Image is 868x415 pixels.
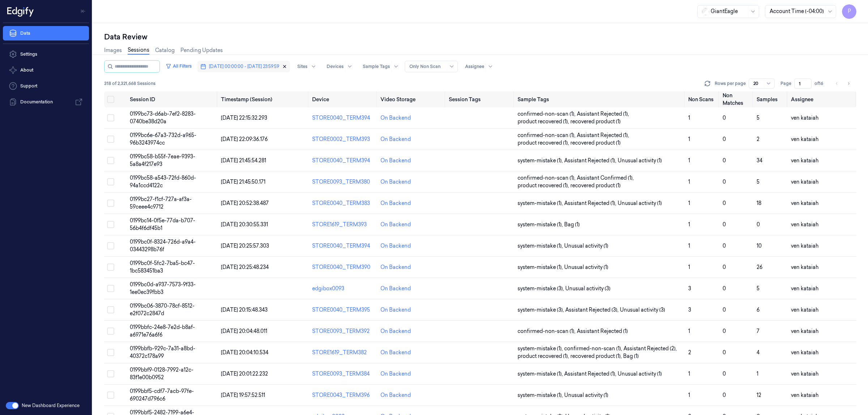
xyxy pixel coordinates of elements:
a: Images [104,47,122,54]
div: On Backend [380,306,411,314]
a: Support [3,79,89,93]
button: Select row [107,178,114,185]
span: system-mistake (3) , [518,285,565,292]
span: 26 [757,264,762,270]
span: [DATE] 22:09:36.176 [221,136,268,142]
div: STORE0040_TERM395 [312,306,375,314]
span: Bag (1) [564,221,580,228]
span: [DATE] 22:15:32.293 [221,115,267,121]
span: [DATE] 20:01:22.232 [221,371,268,377]
div: On Backend [380,136,411,143]
span: 0199bc0d-a937-7573-9f33-1ee0ec39fbb3 [130,281,196,295]
div: STORE0040_TERM394 [312,157,375,164]
span: ven kataiah [791,157,818,164]
button: [DATE] 00:00:00 - [DATE] 23:59:59 [197,61,290,72]
span: 1 [688,115,690,121]
div: STORE0002_TERM393 [312,136,375,143]
span: 0199bc6e-67a3-732d-a965-96b3243974cc [130,132,196,146]
span: Unusual activity (3) [620,306,665,314]
span: 318 of 2,321,668 Sessions [104,80,156,87]
span: 0 [723,136,726,142]
div: STORE0040_TERM394 [312,242,375,250]
span: [DATE] 20:04:10.534 [221,349,268,356]
a: Settings [3,47,89,61]
span: 0 [723,221,726,228]
span: confirmed-non-scan (1) , [518,174,577,182]
span: Assistant Rejected (1) , [577,132,630,139]
button: Select row [107,349,114,356]
button: Go to next page [843,78,854,89]
span: ven kataiah [791,179,818,185]
p: Rows per page [715,80,746,87]
span: Unusual activity (1) [618,370,662,378]
span: product recovered (1) , [518,182,570,189]
span: product recovered (1) , [518,352,570,360]
div: On Backend [380,221,411,228]
span: 0199bc0f-8324-726d-a9a4-03443298b76f [130,239,196,253]
span: [DATE] 00:00:00 - [DATE] 23:59:59 [209,63,279,70]
button: Select row [107,157,114,164]
span: system-mistake (1) , [518,200,564,207]
span: system-mistake (1) , [518,157,564,164]
span: 6 [757,307,759,313]
button: Toggle Navigation [77,5,89,17]
span: ven kataiah [791,136,818,142]
span: Assistant Rejected (1) , [564,370,618,378]
th: Timestamp (Session) [218,91,309,107]
span: system-mistake (1) , [518,264,564,271]
div: STORE1619_TERM382 [312,349,375,356]
span: Unusual activity (1) [618,157,662,164]
button: Select row [107,285,114,292]
div: On Backend [380,328,411,335]
span: 0199bc58-b55f-7eae-9393-5a8a4f217e93 [130,153,195,167]
a: Documentation [3,95,89,109]
span: ven kataiah [791,264,818,270]
span: 1 [688,179,690,185]
span: 0 [723,157,726,164]
span: 1 [688,392,690,398]
span: Unusual activity (1) [564,242,608,250]
button: Select row [107,114,114,121]
span: 5 [757,285,759,292]
button: Select all [107,96,114,103]
span: 0199bc0f-5fc2-7ba5-bc47-1bc583451ba3 [130,260,195,274]
span: [DATE] 20:25:57.303 [221,243,269,249]
a: Sessions [128,46,149,55]
span: Assistant Confirmed (1) , [577,174,635,182]
span: 0 [723,243,726,249]
button: Select row [107,264,114,271]
span: 0199bc06-3870-78cf-8512-e2f072c2847d [130,303,195,317]
button: Select row [107,306,114,313]
div: On Backend [380,114,411,122]
button: P [842,4,856,19]
span: 2 [757,136,759,142]
span: 10 [757,243,762,249]
a: Pending Updates [180,47,223,54]
span: Assistant Rejected (2) , [624,345,678,352]
div: On Backend [380,200,411,207]
button: Select row [107,370,114,377]
div: On Backend [380,178,411,186]
div: STORE0093_TERM384 [312,370,375,378]
span: [DATE] 20:25:48.234 [221,264,269,270]
span: 0 [757,221,760,228]
span: 0 [723,307,726,313]
span: [DATE] 21:45:54.281 [221,157,266,164]
span: confirmed-non-scan (1) , [518,328,577,335]
span: system-mistake (3) , [518,306,565,314]
div: STORE0040_TERM394 [312,114,375,122]
span: 0 [723,200,726,206]
span: [DATE] 21:45:50.171 [221,179,265,185]
span: Page [780,80,791,87]
div: On Backend [380,349,411,356]
span: confirmed-non-scan (1) , [518,132,577,139]
span: [DATE] 19:57:52.511 [221,392,265,398]
span: Assistant Rejected (1) , [564,157,618,164]
span: 3 [688,307,691,313]
button: Select row [107,221,114,228]
span: 0 [723,371,726,377]
span: ven kataiah [791,243,818,249]
span: 0199bbf9-0128-7992-a12c-83f1e00b0952 [130,367,193,381]
span: system-mistake (1) , [518,370,564,378]
button: Select row [107,242,114,249]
